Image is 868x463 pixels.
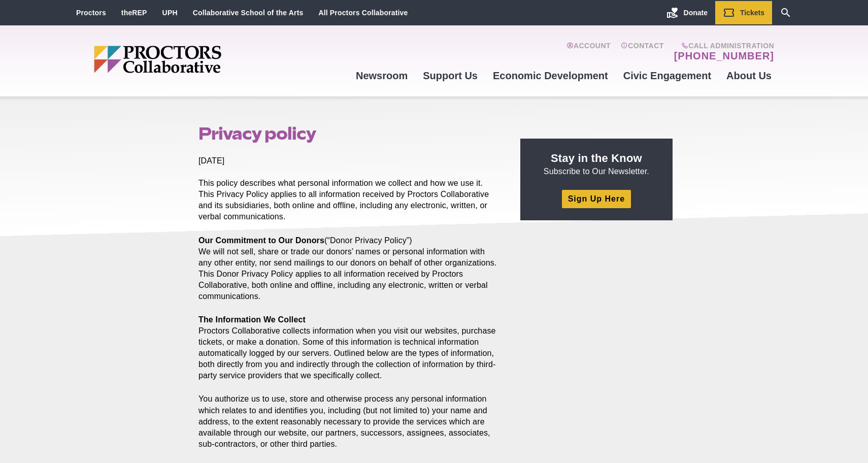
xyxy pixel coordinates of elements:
[616,62,719,89] a: Civic Engagement
[415,62,485,89] a: Support Us
[198,314,497,381] p: Proctors Collaborative collects information when you visit our websites, purchase tickets, or mak...
[76,9,106,17] a: Proctors
[551,152,642,164] strong: Stay in the Know
[671,42,774,50] span: Call Administration
[566,42,611,62] a: Account
[198,155,497,222] p: [DATE] This policy describes what personal information we collect and how we use it. This Privacy...
[318,9,408,17] a: All Proctors Collaborative
[674,50,774,62] a: [PHONE_NUMBER]
[684,9,708,17] span: Donate
[659,1,715,24] a: Donate
[198,315,306,324] strong: The Information We Collect
[162,9,178,17] a: UPH
[772,1,799,24] a: Search
[198,124,497,143] h1: Privacy policy
[348,62,415,89] a: Newsroom
[121,9,147,17] a: theREP
[198,236,324,245] strong: Our Commitment to Our Donors
[520,233,673,359] iframe: Advertisement
[94,46,299,73] img: Proctors logo
[532,151,660,177] p: Subscribe to Our Newsletter.
[198,235,497,302] p: (“Donor Privacy Policy”) We will not sell, share or trade our donors’ names or personal informati...
[715,1,772,24] a: Tickets
[740,9,764,17] span: Tickets
[562,190,631,208] a: Sign Up Here
[621,42,664,62] a: Contact
[719,62,779,89] a: About Us
[485,62,616,89] a: Economic Development
[193,9,304,17] a: Collaborative School of the Arts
